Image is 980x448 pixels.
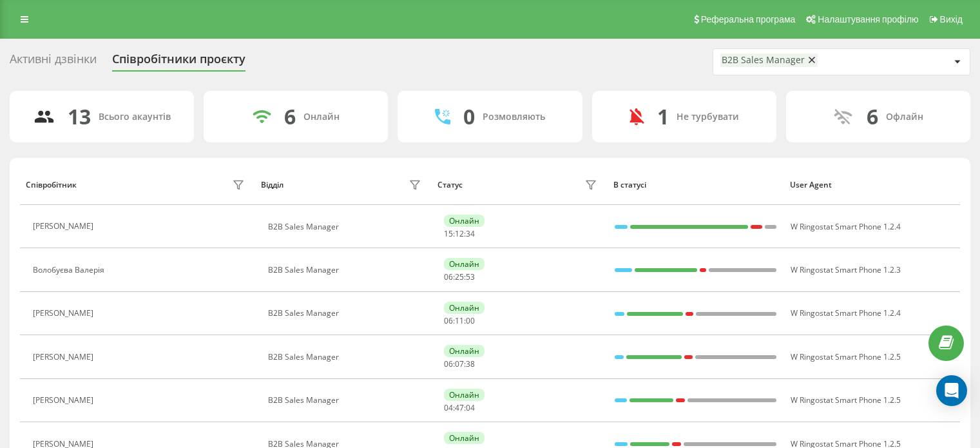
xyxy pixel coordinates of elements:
div: Онлайн [444,302,485,314]
div: Розмовляють [483,112,545,122]
div: Онлайн [444,215,485,227]
div: : : [444,317,475,326]
div: Open Intercom Messenger [936,375,967,406]
span: 04 [444,402,453,413]
div: B2B Sales Manager [268,222,425,231]
div: B2B Sales Manager [722,55,805,66]
span: 15 [444,228,453,239]
span: Реферальна програма [701,14,796,24]
div: Офлайн [886,112,923,122]
div: Онлайн [444,432,485,444]
div: Онлайн [303,112,340,122]
span: 34 [466,228,475,239]
div: : : [444,229,475,239]
span: 00 [466,315,475,326]
span: 25 [455,271,464,282]
span: 06 [444,315,453,326]
div: 6 [867,104,878,129]
div: : : [444,404,475,413]
div: 0 [463,104,475,129]
span: 06 [444,358,453,369]
span: 06 [444,271,453,282]
div: User Agent [790,180,954,190]
div: [PERSON_NAME] [33,222,97,231]
span: 53 [466,271,475,282]
div: Онлайн [444,389,485,401]
div: : : [444,273,475,282]
div: Волобуєва Валерія [33,266,108,275]
div: [PERSON_NAME] [33,309,97,318]
div: B2B Sales Manager [268,396,425,405]
span: W Ringostat Smart Phone 1.2.3 [791,264,901,275]
span: W Ringostat Smart Phone 1.2.4 [791,221,901,232]
div: B2B Sales Manager [268,266,425,275]
span: 12 [455,228,464,239]
div: 6 [284,104,296,129]
span: 04 [466,402,475,413]
span: 47 [455,402,464,413]
span: W Ringostat Smart Phone 1.2.4 [791,307,901,318]
span: 38 [466,358,475,369]
span: W Ringostat Smart Phone 1.2.5 [791,351,901,362]
div: Онлайн [444,258,485,270]
div: В статусі [613,180,778,190]
div: [PERSON_NAME] [33,353,97,362]
div: B2B Sales Manager [268,353,425,362]
div: Всього акаунтів [99,112,171,122]
div: 13 [68,104,91,129]
span: Налаштування профілю [818,14,918,24]
div: Співробітники проєкту [112,52,245,72]
div: Статус [437,180,463,190]
span: 07 [455,358,464,369]
div: Відділ [261,180,283,190]
div: 1 [657,104,669,129]
div: B2B Sales Manager [268,309,425,318]
span: Вихід [940,14,963,24]
div: Онлайн [444,345,485,357]
div: Не турбувати [677,112,739,122]
span: W Ringostat Smart Phone 1.2.5 [791,394,901,405]
div: Співробітник [26,180,77,190]
div: [PERSON_NAME] [33,396,97,405]
div: : : [444,360,475,369]
span: 11 [455,315,464,326]
div: Активні дзвінки [10,52,97,72]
